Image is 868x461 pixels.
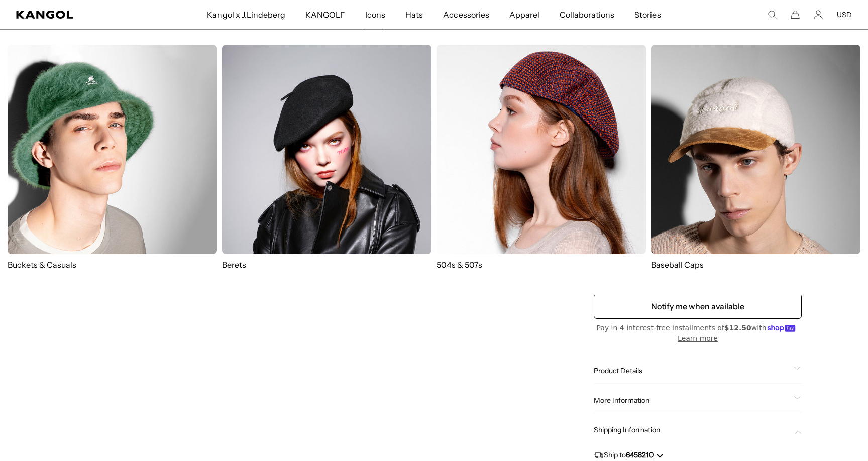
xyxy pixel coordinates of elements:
a: Berets [222,45,431,270]
a: Buckets & Casuals [8,45,217,270]
button: Cart [791,10,800,19]
a: 504s & 507s [437,45,646,270]
span: More Information [594,396,790,405]
button: Notify me when available [594,294,802,319]
button: USD [837,10,852,19]
summary: Search here [768,10,777,19]
button: 6458210 [626,451,663,458]
a: Account [814,10,823,19]
p: 504s & 507s [437,259,646,270]
span: Product Details [594,366,790,375]
span: Shipping Information [594,425,790,434]
a: Kangol [16,11,137,19]
p: Berets [222,259,431,270]
p: Buckets & Casuals [8,259,217,270]
a: Baseball Caps [651,45,860,280]
p: Baseball Caps [651,259,860,270]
